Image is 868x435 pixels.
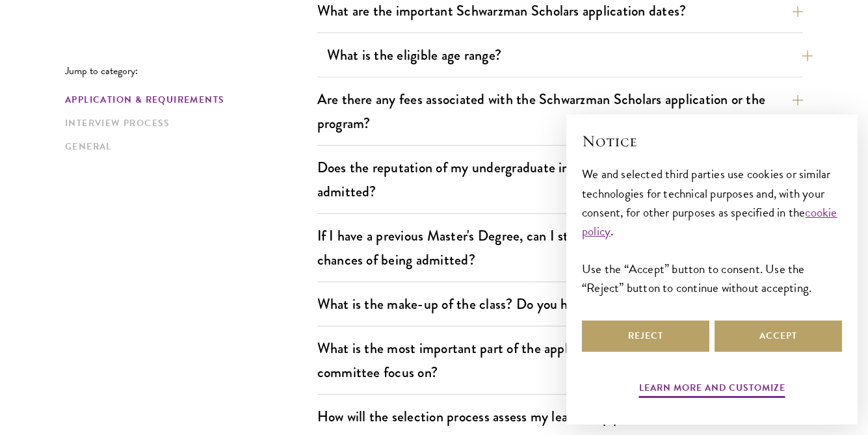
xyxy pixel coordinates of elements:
[582,165,842,297] div: We and selected third parties use cookies or similar technologies for technical purposes and, wit...
[317,402,803,431] button: How will the selection process assess my leadership potential?
[65,116,309,130] a: Interview Process
[317,153,803,206] button: Does the reputation of my undergraduate institution affect my chances of being admitted?
[65,140,309,153] a: General
[317,289,803,319] button: What is the make-up of the class? Do you have specific targets?
[327,40,813,70] button: What is the eligible age range?
[582,130,842,152] h2: Notice
[65,65,317,77] p: Jump to category:
[317,85,803,138] button: Are there any fees associated with the Schwarzman Scholars application or the program?
[65,93,309,107] a: Application & Requirements
[317,334,803,387] button: What is the most important part of the application? What will the selection committee focus on?
[582,203,837,241] a: cookie policy
[639,380,785,400] button: Learn more and customize
[317,221,803,274] button: If I have a previous Master's Degree, can I still apply? How might this impact my chances of bein...
[715,321,842,352] button: Accept
[582,321,709,352] button: Reject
